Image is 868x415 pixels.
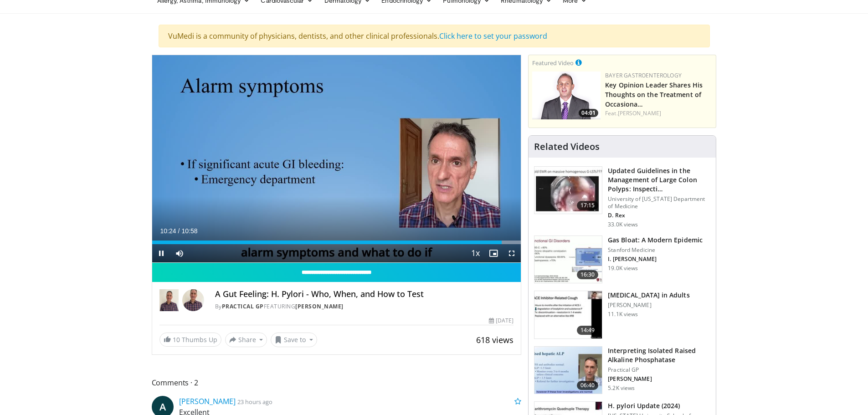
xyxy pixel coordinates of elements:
h3: Updated Guidelines in the Management of Large Colon Polyps: Inspecti… [608,166,710,194]
a: 10 Thumbs Up [159,333,221,347]
button: Pause [152,244,170,262]
h3: [MEDICAL_DATA] in Adults [608,291,689,300]
img: 9828b8df-38ad-4333-b93d-bb657251ca89.png.150x105_q85_crop-smart_upscale.png [532,72,601,119]
p: 11.1K views [608,311,638,318]
span: 618 views [476,334,514,345]
p: 19.0K views [608,265,638,272]
p: Stanford Medicine [608,246,703,254]
span: / [178,227,180,235]
p: [PERSON_NAME] [608,302,689,309]
p: 5.2K views [608,384,635,392]
span: 06:40 [577,381,599,390]
h3: H. pylori Update (2024) [608,401,710,410]
span: 16:30 [577,270,599,279]
p: University of [US_STATE] Department of Medicine [608,195,710,210]
img: dfcfcb0d-b871-4e1a-9f0c-9f64970f7dd8.150x105_q85_crop-smart_upscale.jpg [534,167,602,214]
img: 6a4ee52d-0f16-480d-a1b4-8187386ea2ed.150x105_q85_crop-smart_upscale.jpg [534,347,602,394]
img: 11950cd4-d248-4755-8b98-ec337be04c84.150x105_q85_crop-smart_upscale.jpg [534,291,602,338]
button: Enable picture-in-picture mode [484,244,503,262]
div: Progress Bar [152,241,521,244]
a: 16:30 Gas Bloat: A Modern Epidemic Stanford Medicine I. [PERSON_NAME] 19.0K views [534,236,710,284]
a: 04:01 [532,72,601,119]
small: 23 hours ago [237,398,272,406]
img: Practical GP [159,289,179,311]
img: 480ec31d-e3c1-475b-8289-0a0659db689a.150x105_q85_crop-smart_upscale.jpg [534,236,602,283]
a: Bayer Gastroenterology [605,72,682,79]
span: 10:24 [160,227,176,235]
a: Key Opinion Leader Shares His Thoughts on the Treatment of Occasiona… [605,81,703,108]
span: 17:15 [577,201,599,210]
a: [PERSON_NAME] [618,109,661,117]
p: Practical GP [608,366,710,374]
button: Share [225,333,267,347]
a: Click here to set your password [439,31,547,41]
a: [PERSON_NAME] [295,302,344,310]
h3: Interpreting Isolated Raised Alkaline Phosphatase [608,346,710,364]
button: Mute [170,244,189,262]
img: Avatar [182,289,204,311]
p: 33.0K views [608,221,638,228]
h4: A Gut Feeling: H. Pylori - Who, When, and How to Test [215,289,514,299]
button: Fullscreen [503,244,521,262]
span: 10 [173,335,180,344]
a: 17:15 Updated Guidelines in the Management of Large Colon Polyps: Inspecti… University of [US_STA... [534,166,710,228]
span: 04:01 [579,109,598,117]
span: 14:49 [577,326,599,335]
div: By FEATURING [215,302,514,311]
p: [PERSON_NAME] [608,375,710,383]
a: 14:49 [MEDICAL_DATA] in Adults [PERSON_NAME] 11.1K views [534,291,710,339]
div: [DATE] [489,317,514,325]
span: Comments 2 [152,377,522,389]
span: 10:58 [181,227,197,235]
button: Save to [271,333,317,347]
p: D. Rex [608,212,710,219]
small: Featured Video [532,59,574,67]
div: Feat. [605,109,712,118]
a: [PERSON_NAME] [179,396,236,406]
a: Practical GP [222,302,264,310]
video-js: Video Player [152,55,521,263]
div: VuMedi is a community of physicians, dentists, and other clinical professionals. [159,25,710,47]
p: I. [PERSON_NAME] [608,256,703,263]
h4: Related Videos [534,141,600,152]
h3: Gas Bloat: A Modern Epidemic [608,236,703,245]
a: 06:40 Interpreting Isolated Raised Alkaline Phosphatase Practical GP [PERSON_NAME] 5.2K views [534,346,710,395]
button: Playback Rate [466,244,484,262]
